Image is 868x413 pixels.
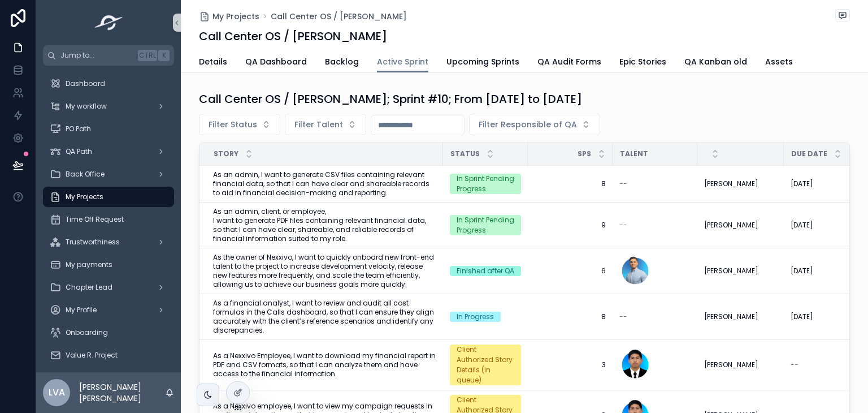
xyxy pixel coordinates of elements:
span: My Projects [212,11,259,22]
span: [DATE] [791,266,813,276]
span: Assets [765,56,793,67]
h1: Call Center OS / [PERSON_NAME] [199,28,387,44]
a: Backlog [325,51,359,74]
a: My Projects [199,11,259,22]
a: 6 [535,266,606,276]
span: My Profile [66,306,97,315]
span: Story [214,149,238,158]
span: SPs [578,149,591,158]
a: As the owner of Nexxivo, I want to quickly onboard new front-end talent to the project to increas... [213,253,436,289]
span: Value R. Project [66,351,118,360]
div: In Sprint Pending Progress [457,215,514,235]
span: Epic Stories [619,56,666,67]
a: As a Nexxivo Employee, I want to download my financial report in PDF and CSV formats, so that I c... [213,351,436,378]
a: Upcoming Sprints [446,51,519,74]
a: QA Dashboard [245,51,307,74]
span: [PERSON_NAME] [704,179,758,188]
button: Select Button [285,114,366,135]
span: [DATE] [791,221,813,230]
a: Finished after QA [450,266,521,276]
span: Status [450,149,480,158]
a: [PERSON_NAME] [704,312,777,321]
a: [DATE] [791,179,862,188]
span: Details [199,56,227,67]
span: My workflow [66,102,107,111]
a: Time Off Request [43,209,174,230]
span: Due Date [791,149,827,158]
a: [PERSON_NAME] [704,221,777,230]
span: Backlog [325,56,359,67]
span: 3 [535,360,606,369]
span: Dashboard [66,79,105,88]
span: Active Sprint [377,56,428,67]
span: Filter Responsible of QA [479,119,577,130]
a: [DATE] [791,312,862,321]
div: In Sprint Pending Progress [457,174,514,194]
div: Finished after QA [457,266,514,276]
a: -- [619,221,691,230]
span: QA Dashboard [245,56,307,67]
a: In Sprint Pending Progress [450,215,521,235]
span: K [159,51,168,60]
h1: Call Center OS / [PERSON_NAME]; Sprint #10; From [DATE] to [DATE] [199,91,582,107]
a: -- [619,179,691,188]
span: Filter Status [209,119,257,130]
span: -- [619,221,627,230]
span: Jump to... [60,51,133,60]
span: Trustworthiness [66,238,120,247]
a: 9 [535,221,606,230]
a: As an admin, client, or employee, I want to generate PDF files containing relevant financial data... [213,207,436,243]
a: Trustworthiness [43,232,174,252]
a: [DATE] [791,266,862,276]
span: QA Path [66,147,92,156]
span: [PERSON_NAME] [704,312,758,321]
span: [PERSON_NAME] [704,360,758,369]
a: [PERSON_NAME] [704,360,777,369]
a: My Projects [43,187,174,207]
a: Epic Stories [619,51,666,74]
a: [PERSON_NAME] [704,179,777,188]
button: Select Button [199,114,280,135]
span: Talent [620,149,648,158]
span: -- [619,179,627,188]
span: [PERSON_NAME] [704,266,758,276]
span: [PERSON_NAME] [704,221,758,230]
a: As a financial analyst, I want to review and audit all cost formulas in the Calls dashboard, so t... [213,299,436,335]
span: LVA [49,386,65,399]
a: My payments [43,255,174,275]
span: Chapter Lead [66,283,112,292]
a: Call Center OS / [PERSON_NAME] [271,11,407,22]
span: -- [619,312,627,321]
a: In Progress [450,312,521,322]
a: QA Audit Forms [537,51,601,74]
a: Onboarding [43,322,174,343]
span: Filter Talent [294,119,343,130]
a: Dashboard [43,74,174,94]
span: My Projects [66,192,103,201]
span: QA Kanban old [684,56,747,67]
a: 8 [535,179,606,188]
p: [PERSON_NAME] [PERSON_NAME] [79,381,165,404]
span: [DATE] [791,312,813,321]
a: Value R. Project [43,345,174,365]
span: PO Path [66,124,91,134]
span: -- [791,360,798,369]
a: PO Path [43,119,174,139]
span: Ctrl [138,50,157,61]
span: Onboarding [66,328,108,337]
a: 8 [535,312,606,321]
a: My Profile [43,300,174,320]
a: QA Path [43,141,174,162]
div: In Progress [457,312,494,322]
a: Details [199,51,227,74]
button: Jump to...CtrlK [43,45,174,66]
div: scrollable content [36,66,181,372]
span: QA Audit Forms [537,56,601,67]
